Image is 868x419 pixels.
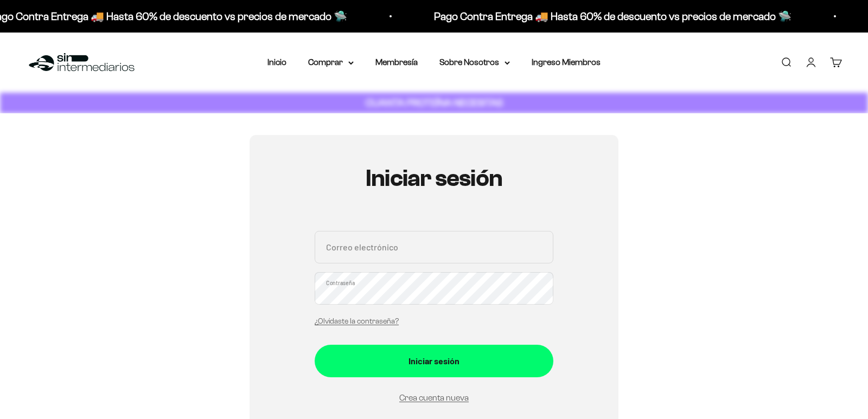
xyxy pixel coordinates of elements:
a: Ingreso Miembros [532,57,601,67]
a: Crea cuenta nueva [399,393,469,402]
summary: Comprar [308,55,354,69]
a: Inicio [267,57,286,67]
a: Membresía [375,57,418,67]
summary: Sobre Nosotros [439,55,510,69]
a: ¿Olvidaste la contraseña? [315,317,399,325]
h1: Iniciar sesión [315,165,553,191]
button: Iniciar sesión [315,345,553,377]
strong: CUANTA PROTEÍNA NECESITAS [366,97,503,108]
p: Pago Contra Entrega 🚚 Hasta 60% de descuento vs precios de mercado 🛸 [434,8,792,25]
